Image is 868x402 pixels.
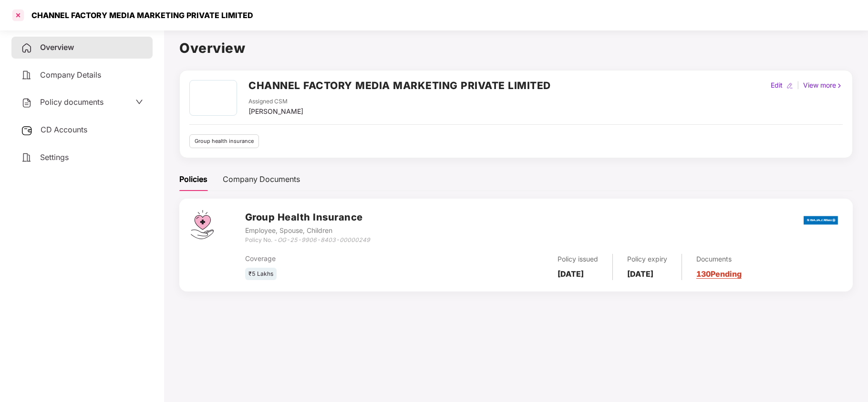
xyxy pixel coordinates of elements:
[836,82,843,89] img: rightIcon
[248,78,551,93] h2: CHANNEL FACTORY MEDIA MARKETING PRIVATE LIMITED
[245,210,370,225] h3: Group Health Insurance
[696,254,742,264] div: Documents
[248,106,303,117] div: [PERSON_NAME]
[278,236,370,243] i: OG-25-9906-8403-00000249
[179,173,207,185] div: Policies
[21,97,32,109] img: svg+xml;base64,PHN2ZyB4bWxucz0iaHR0cDovL3d3dy53My5vcmcvMjAwMC9zdmciIHdpZHRoPSIyNCIgaGVpZ2h0PSIyNC...
[801,80,845,90] div: View more
[21,42,32,54] img: svg+xml;base64,PHN2ZyB4bWxucz0iaHR0cDovL3d3dy53My5vcmcvMjAwMC9zdmciIHdpZHRoPSIyNCIgaGVpZ2h0PSIyNC...
[26,10,253,20] div: CHANNEL FACTORY MEDIA MARKETING PRIVATE LIMITED
[696,269,742,279] a: 130 Pending
[245,268,277,281] div: ₹5 Lakhs
[804,210,838,231] img: bajaj.png
[40,97,103,107] span: Policy documents
[245,225,370,236] div: Employee, Spouse, Children
[189,134,259,148] div: Group health insurance
[558,254,598,264] div: Policy issued
[558,269,584,279] b: [DATE]
[41,125,87,134] span: CD Accounts
[135,98,143,106] span: down
[769,80,785,90] div: Edit
[21,125,33,136] img: svg+xml;base64,PHN2ZyB3aWR0aD0iMjUiIGhlaWdodD0iMjQiIHZpZXdCb3g9IjAgMCAyNSAyNCIgZmlsbD0ibm9uZSIgeG...
[179,38,853,59] h1: Overview
[21,152,32,163] img: svg+xml;base64,PHN2ZyB4bWxucz0iaHR0cDovL3d3dy53My5vcmcvMjAwMC9zdmciIHdpZHRoPSIyNCIgaGVpZ2h0PSIyNC...
[40,42,74,52] span: Overview
[245,253,444,264] div: Coverage
[627,254,667,264] div: Policy expiry
[627,269,653,279] b: [DATE]
[40,70,101,80] span: Company Details
[40,152,69,162] span: Settings
[786,82,793,89] img: editIcon
[795,80,801,90] div: |
[245,236,370,245] div: Policy No. -
[191,210,214,239] img: svg+xml;base64,PHN2ZyB4bWxucz0iaHR0cDovL3d3dy53My5vcmcvMjAwMC9zdmciIHdpZHRoPSI0Ny43MTQiIGhlaWdodD...
[21,70,32,81] img: svg+xml;base64,PHN2ZyB4bWxucz0iaHR0cDovL3d3dy53My5vcmcvMjAwMC9zdmciIHdpZHRoPSIyNCIgaGVpZ2h0PSIyNC...
[223,173,300,185] div: Company Documents
[248,97,303,106] div: Assigned CSM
